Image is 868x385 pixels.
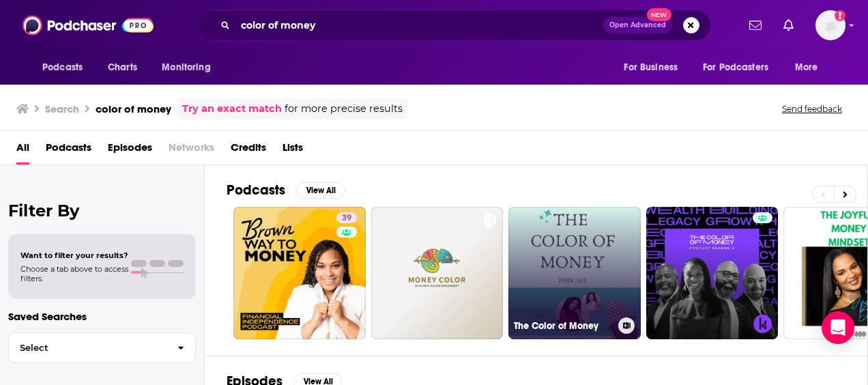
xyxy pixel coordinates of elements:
a: Show notifications dropdown [744,14,767,37]
a: All [16,137,29,165]
button: Open AdvancedNew [603,17,672,33]
p: Saved Searches [8,310,196,323]
span: More [795,58,818,77]
a: Charts [99,55,145,81]
a: 39 [336,212,357,223]
button: Select [8,332,196,363]
a: Podcasts [46,137,91,165]
span: For Podcasters [703,58,768,77]
h3: color of money [96,102,171,115]
span: New [647,8,671,21]
img: User Profile [815,10,845,40]
span: Podcasts [42,58,83,77]
span: Want to filter your results? [20,251,128,260]
button: View All [296,182,345,199]
span: Monitoring [162,58,210,77]
a: 39 [233,207,366,339]
a: Show notifications dropdown [778,14,799,37]
a: Credits [231,137,266,165]
img: Podchaser - Follow, Share and Rate Podcasts [23,12,154,38]
a: Try an exact match [182,101,282,117]
button: open menu [33,55,100,81]
h2: Filter By [8,201,196,220]
span: Networks [169,137,214,165]
input: Search podcasts, credits, & more... [235,14,603,36]
span: 39 [342,212,351,225]
a: The Color of Money [508,207,641,339]
h3: The Color of Money [514,320,613,332]
span: Logged in as HavasFormulab2b [815,10,845,40]
span: Open Advanced [609,22,666,29]
h3: Search [45,102,79,115]
span: for more precise results [285,101,403,117]
div: Open Intercom Messenger [822,311,854,344]
span: Charts [108,58,137,77]
a: PodcastsView All [227,182,345,199]
span: Select [9,343,167,352]
button: open menu [152,55,228,81]
a: Lists [283,137,303,165]
button: Send feedback [778,103,846,115]
span: For Business [624,58,678,77]
svg: Add a profile image [835,10,845,21]
button: Show profile menu [815,10,845,40]
button: open menu [785,55,835,81]
div: Search podcasts, credits, & more... [198,10,711,41]
a: Episodes [108,137,152,165]
button: open menu [694,55,788,81]
h2: Podcasts [227,182,285,199]
span: Choose a tab above to access filters. [20,264,128,283]
button: open menu [614,55,695,81]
